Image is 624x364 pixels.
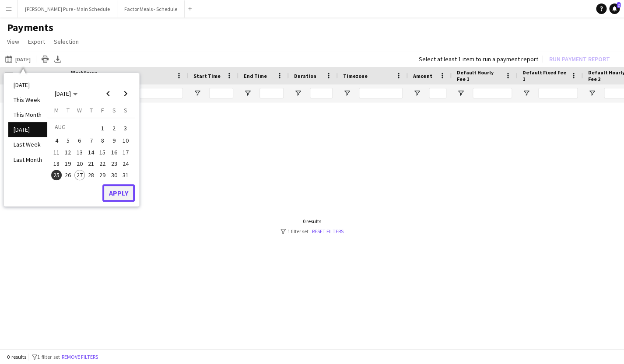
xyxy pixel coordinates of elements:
button: 18-08-2025 [51,158,62,169]
span: 30 [109,170,119,180]
button: Choose month and year [51,86,81,101]
span: 2 [109,122,119,134]
button: 22-08-2025 [97,158,108,169]
span: S [112,106,116,114]
button: 06-08-2025 [74,135,85,146]
button: 10-08-2025 [120,135,131,146]
button: 12-08-2025 [62,146,74,157]
button: 16-08-2025 [108,146,119,157]
span: 1 filter set [37,353,60,360]
button: 28-08-2025 [85,169,97,181]
button: 20-08-2025 [74,158,85,169]
button: Factor Meals - Schedule [117,0,185,17]
button: Open Filter Menu [522,89,530,97]
li: Last Month [8,152,47,167]
span: S [124,106,127,114]
div: 0 results [280,218,344,224]
span: Export [28,38,45,45]
span: Amount [413,73,432,79]
button: [PERSON_NAME] Pure - Main Schedule [18,0,117,17]
button: 11-08-2025 [51,146,62,157]
button: 27-08-2025 [74,169,85,181]
span: 7 [86,136,96,146]
button: 31-08-2025 [120,169,131,181]
span: Workforce ID [71,69,102,82]
button: 02-08-2025 [108,121,119,135]
button: 03-08-2025 [120,121,131,135]
button: 15-08-2025 [97,146,108,157]
span: 1 [97,122,108,134]
app-action-btn: Export XLSX [53,54,63,64]
button: [DATE] [4,54,32,64]
span: 19 [63,158,74,169]
button: Apply [102,184,135,202]
input: Amount Filter Input [429,88,446,98]
span: 4 [51,136,62,146]
button: 13-08-2025 [74,146,85,157]
span: 28 [86,170,96,180]
button: Open Filter Menu [343,89,351,97]
span: F [101,106,104,114]
button: 21-08-2025 [85,158,97,169]
span: 24 [120,158,131,169]
button: 17-08-2025 [120,146,131,157]
input: End Time Filter Input [259,88,284,98]
button: 26-08-2025 [62,169,74,181]
span: 25 [51,170,62,180]
button: Open Filter Menu [193,89,201,97]
li: [DATE] [8,77,47,92]
a: Export [25,36,49,47]
span: Default Hourly Fee 1 [457,69,501,82]
a: View [4,36,23,47]
span: 11 [51,147,62,157]
a: 2 [609,3,620,14]
div: 1 filter set [280,228,344,234]
button: 04-08-2025 [51,135,62,146]
input: Start Time Filter Input [209,88,233,98]
button: 01-08-2025 [97,121,108,135]
span: Default Fixed Fee 1 [522,69,567,82]
span: 21 [86,158,96,169]
button: Next month [117,85,134,102]
span: 9 [109,136,119,146]
span: 5 [63,136,74,146]
span: 13 [74,147,85,157]
span: 23 [109,158,119,169]
span: 16 [109,147,119,157]
input: Default Fixed Fee 1 Filter Input [538,88,578,98]
button: 25-08-2025 [51,169,62,181]
button: Open Filter Menu [244,89,252,97]
td: AUG [51,121,97,135]
span: [DATE] [55,90,71,98]
app-action-btn: Print [40,54,50,64]
button: 05-08-2025 [62,135,74,146]
span: 14 [86,147,96,157]
span: M [54,106,59,114]
li: [DATE] [8,122,47,137]
span: 8 [97,136,108,146]
span: 29 [97,170,108,180]
input: Default Hourly Fee 1 Filter Input [473,88,512,98]
span: View [7,38,19,45]
span: Duration [294,73,316,79]
span: 6 [74,136,85,146]
span: 3 [120,122,131,134]
span: 27 [74,170,85,180]
a: Selection [50,36,82,47]
button: 23-08-2025 [108,158,119,169]
span: Timezone [343,73,368,79]
span: 26 [63,170,74,180]
button: 19-08-2025 [62,158,74,169]
span: 22 [97,158,108,169]
span: T [89,106,92,114]
span: 2 [617,2,620,8]
span: 10 [120,136,131,146]
button: Open Filter Menu [294,89,302,97]
span: 18 [51,158,62,169]
a: Reset filters [312,228,344,234]
button: 29-08-2025 [97,169,108,181]
div: Select at least 1 item to run a payment report [419,55,538,63]
li: This Month [8,107,47,122]
button: 24-08-2025 [120,158,131,169]
button: 08-08-2025 [97,135,108,146]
